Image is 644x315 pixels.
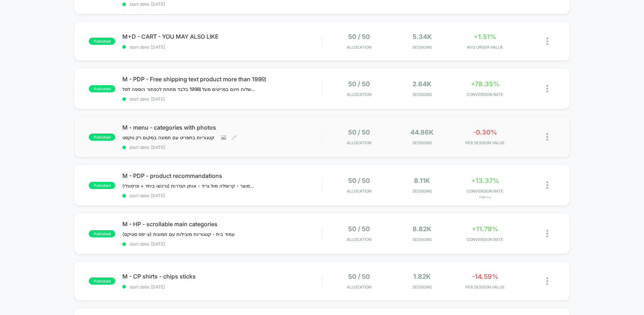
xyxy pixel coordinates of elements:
[455,285,515,290] span: PER SESSION VALUE
[122,172,322,179] span: M - PDP - product recommandations
[546,181,548,189] img: close
[410,129,434,136] span: 44.86k
[348,33,370,40] span: 50 / 50
[122,76,322,83] span: M - PDP - Free shipping text product more than 199₪
[413,225,431,233] span: 8.82k
[413,273,431,280] span: 1.82k
[392,140,452,145] span: Sessions
[546,85,548,92] img: close
[546,230,548,237] img: close
[455,92,515,97] span: CONVERSION RATE
[455,140,515,145] span: PER SESSION VALUE
[455,237,515,242] span: CONVERSION RATE
[122,1,322,7] span: start date: [DATE]
[122,124,322,131] span: M - menu - categories with photos
[347,92,371,97] span: Allocation
[122,231,235,237] span: עמוד בית - קטגוריות מובילות עם תמונות (צ׳יפס סטיקס)
[122,96,322,102] span: start date: [DATE]
[347,189,371,194] span: Allocation
[413,80,431,88] span: 2.64k
[348,273,370,280] span: 50 / 50
[122,33,322,40] span: M+D - CART - YOU MAY ALSO LIKE
[122,241,322,247] span: start date: [DATE]
[347,45,371,50] span: Allocation
[122,273,322,280] span: M - CP shirts - chips sticks
[122,86,255,92] span: טקסט - מגיע לך משלוח חינם בפריטים מעל 199₪ בלבד מתחת לכפתור הוספה לסל
[413,33,432,40] span: 5.34k
[455,189,515,194] span: CONVERSION RATE
[348,225,370,233] span: 50 / 50
[89,277,115,285] span: published
[472,273,498,280] span: -14.59%
[392,92,452,97] span: Sessions
[455,195,515,199] span: for גריד
[89,38,115,45] span: published
[471,177,499,184] span: +13.37%
[122,183,255,189] span: ניסוי על תצוגת המלצות בעמוד מוצר - קרוסלה מול גריד - אותן הגדרות (נרכשו ביחד + פרסונלי)
[89,85,115,92] span: published
[347,140,371,145] span: Allocation
[348,80,370,88] span: 50 / 50
[392,45,452,50] span: Sessions
[414,177,430,184] span: 8.11k
[347,237,371,242] span: Allocation
[122,145,322,150] span: start date: [DATE]
[472,225,498,233] span: +11.79%
[89,134,115,141] span: published
[471,80,499,88] span: +78.35%
[392,237,452,242] span: Sessions
[348,177,370,184] span: 50 / 50
[122,193,322,198] span: start date: [DATE]
[474,33,496,40] span: +1.51%
[546,133,548,141] img: close
[122,284,322,290] span: start date: [DATE]
[122,220,322,228] span: M - HP - scrollable main categories
[473,129,497,136] span: -0.30%
[392,189,452,194] span: Sessions
[348,129,370,136] span: 50 / 50
[122,135,216,140] span: קטגוריות בתפריט עם תמונה במקום רק טקסט
[89,230,115,237] span: published
[347,285,371,290] span: Allocation
[455,45,515,50] span: AVG ORDER VALUE
[122,44,322,50] span: start date: [DATE]
[546,38,548,45] img: close
[546,277,548,285] img: close
[89,182,115,189] span: published
[392,285,452,290] span: Sessions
